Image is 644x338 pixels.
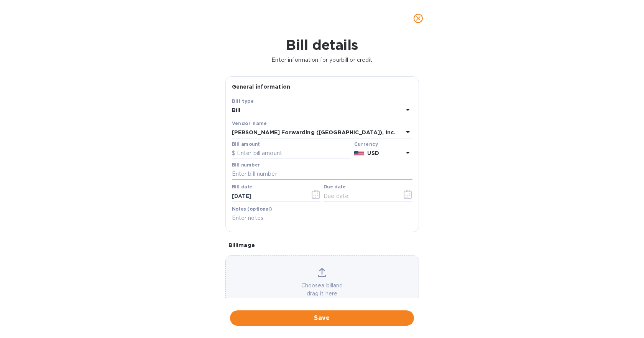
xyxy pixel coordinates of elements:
[236,313,408,323] span: Save
[354,151,365,156] img: USD
[232,163,260,167] label: Bill number
[232,142,260,147] label: Bill amount
[232,120,267,126] b: Vendor name
[232,107,241,113] b: Bill
[409,9,427,28] button: close
[232,129,396,135] b: [PERSON_NAME] Forwarding ([GEOGRAPHIC_DATA]), Inc.
[232,213,412,224] input: Enter notes
[354,141,378,147] b: Currency
[6,37,638,53] h1: Bill details
[226,282,419,298] p: Choose a bill and drag it here
[232,98,254,104] b: Bill type
[6,56,638,64] p: Enter information for your bill or credit
[324,190,396,202] input: Due date
[232,190,304,202] input: Select date
[228,241,416,249] p: Bill image
[230,310,414,326] button: Save
[232,148,351,159] input: $ Enter bill amount
[232,168,412,180] input: Enter bill number
[232,84,291,90] b: General information
[324,185,345,190] label: Due date
[232,185,252,190] label: Bill date
[232,207,272,211] label: Notes (optional)
[367,150,379,156] b: USD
